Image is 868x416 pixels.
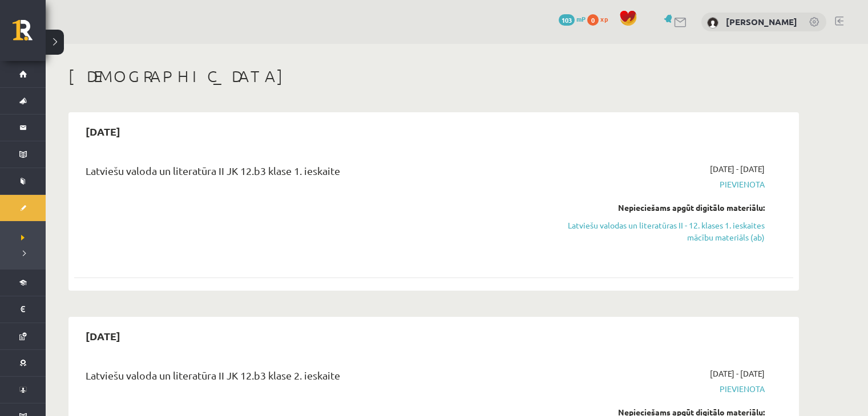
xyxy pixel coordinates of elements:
span: xp [600,14,608,23]
h1: [DEMOGRAPHIC_DATA] [68,67,799,86]
span: Pievienota [550,178,765,190]
div: Nepieciešams apgūt digitālo materiālu: [550,202,765,214]
div: Latviešu valoda un literatūra II JK 12.b3 klase 2. ieskaite [86,368,532,389]
span: mP [576,14,586,23]
span: 103 [559,14,575,26]
h2: [DATE] [74,323,132,349]
a: 103 mP [559,14,586,23]
span: Pievienota [550,383,765,395]
span: 0 [587,14,599,26]
a: Latviešu valodas un literatūras II - 12. klases 1. ieskaites mācību materiāls (ab) [550,219,765,243]
a: Rīgas 1. Tālmācības vidusskola [13,20,46,48]
h2: [DATE] [74,118,132,145]
a: [PERSON_NAME] [726,16,797,27]
img: Roberts Pūliņš [707,17,718,28]
div: Latviešu valoda un literatūra II JK 12.b3 klase 1. ieskaite [86,163,532,184]
a: 0 xp [587,14,613,23]
span: [DATE] - [DATE] [710,163,765,175]
span: [DATE] - [DATE] [710,368,765,380]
